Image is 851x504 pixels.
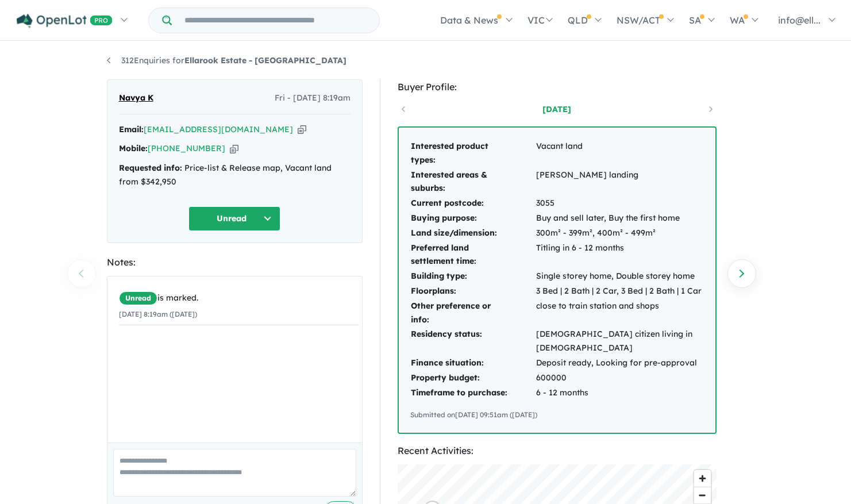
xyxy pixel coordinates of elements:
[148,143,225,153] a: [PHONE_NUMBER]
[410,409,704,421] div: Submitted on [DATE] 09:51am ([DATE])
[410,241,536,270] td: Preferred land settlement time:
[119,161,351,189] div: Price-list & Release map, Vacant land from $342,950
[536,371,704,386] td: 600000
[119,291,157,305] span: Unread
[536,196,704,211] td: 3055
[107,55,346,66] a: 312Enquiries forEllarook Estate - [GEOGRAPHIC_DATA]
[144,124,293,134] a: [EMAIL_ADDRESS][DOMAIN_NAME]
[778,14,821,26] span: info@ell...
[410,269,536,284] td: Building type:
[508,103,606,115] a: [DATE]
[298,124,306,136] button: Copy
[184,55,346,66] strong: Ellarook Estate - [GEOGRAPHIC_DATA]
[410,139,536,168] td: Interested product types:
[410,327,536,356] td: Residency status:
[536,241,704,270] td: Titling in 6 - 12 months
[398,79,717,95] div: Buyer Profile:
[694,470,711,487] button: Zoom in
[107,255,363,270] div: Notes:
[536,139,704,168] td: Vacant land
[174,8,377,33] input: Try estate name, suburb, builder or developer
[536,284,704,299] td: 3 Bed | 2 Bath | 2 Car, 3 Bed | 2 Bath | 1 Car
[536,356,704,371] td: Deposit ready, Looking for pre-approval
[119,143,148,153] strong: Mobile:
[119,291,359,305] div: is marked.
[410,299,536,328] td: Other preference or info:
[119,310,197,318] small: [DATE] 8:19am ([DATE])
[410,371,536,386] td: Property budget:
[119,91,153,105] span: Navya K
[17,14,113,28] img: Openlot PRO Logo White
[410,168,536,197] td: Interested areas & suburbs:
[410,284,536,299] td: Floorplans:
[119,124,144,134] strong: Email:
[536,226,704,241] td: 300m² - 399m², 400m² - 499m²
[536,211,704,226] td: Buy and sell later, Buy the first home
[410,211,536,226] td: Buying purpose:
[536,327,704,356] td: [DEMOGRAPHIC_DATA] citizen living in [DEMOGRAPHIC_DATA]
[410,226,536,241] td: Land size/dimension:
[188,206,280,231] button: Unread
[107,54,745,68] nav: breadcrumb
[536,299,704,328] td: close to train station and shops
[410,196,536,211] td: Current postcode:
[536,168,704,197] td: [PERSON_NAME] landing
[410,386,536,401] td: Timeframe to purchase:
[230,143,238,155] button: Copy
[694,487,711,503] span: Zoom out
[536,269,704,284] td: Single storey home, Double storey home
[694,487,711,503] button: Zoom out
[275,91,351,105] span: Fri - [DATE] 8:19am
[119,163,182,173] strong: Requested info:
[410,356,536,371] td: Finance situation:
[536,386,704,401] td: 6 - 12 months
[398,443,717,459] div: Recent Activities:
